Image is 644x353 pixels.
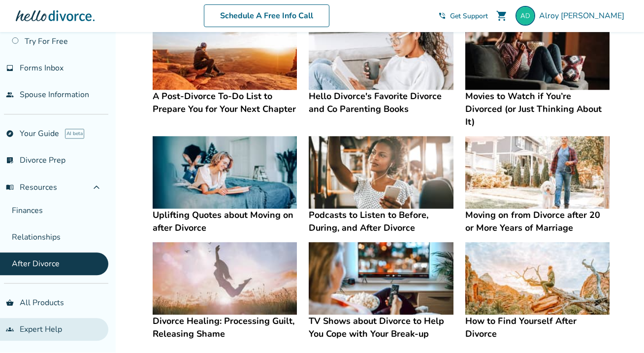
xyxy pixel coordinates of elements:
img: Movies to Watch if You’re Divorced (or Just Thinking About It) [465,18,610,91]
h4: Divorce Healing: Processing Guilt, Releasing Shame [153,315,297,341]
h4: Uplifting Quotes about Moving on after Divorce [153,209,297,235]
a: A Post-Divorce To-Do List to Prepare You for Your Next ChapterA Post-Divorce To-Do List to Prepar... [153,18,297,116]
img: durranta1@gmail.com [515,6,535,26]
span: Alroy [PERSON_NAME] [539,11,628,22]
a: Movies to Watch if You’re Divorced (or Just Thinking About It)Movies to Watch if You’re Divorced ... [465,18,610,129]
a: Divorce Healing: Processing Guilt, Releasing ShameDivorce Healing: Processing Guilt, Releasing Shame [153,243,297,341]
span: shopping_basket [6,299,14,307]
span: inbox [6,65,14,72]
h4: Podcasts to Listen to Before, During, and After Divorce [309,209,453,235]
img: Hello Divorce's Favorite Divorce and Co Parenting Books [309,18,453,91]
a: phone_in_talkGet Support [438,12,488,21]
img: Divorce Healing: Processing Guilt, Releasing Shame [153,243,297,315]
span: expand_less [91,182,102,194]
span: groups [6,326,14,334]
img: A Post-Divorce To-Do List to Prepare You for Your Next Chapter [153,18,297,91]
a: How to Find Yourself After DivorceHow to Find Yourself After Divorce [465,243,610,341]
span: list_alt_check [6,157,14,165]
span: Get Support [450,12,488,21]
span: shopping_cart [496,10,508,22]
span: people [6,91,14,99]
span: AI beta [65,129,84,139]
a: Hello Divorce's Favorite Divorce and Co Parenting BooksHello Divorce's Favorite Divorce and Co Pa... [309,18,453,116]
a: Moving on from Divorce after 20 or More Years of MarriageMoving on from Divorce after 20 or More ... [465,137,610,235]
span: explore [6,130,14,138]
span: Resources [6,182,57,193]
h4: Hello Divorce's Favorite Divorce and Co Parenting Books [309,90,453,116]
h4: Moving on from Divorce after 20 or More Years of Marriage [465,209,610,235]
iframe: Chat Widget [595,306,644,353]
span: menu_book [6,184,14,192]
h4: TV Shows about Divorce to Help You Cope with Your Break-up [309,315,453,341]
a: Schedule A Free Info Call [204,5,329,28]
h4: Movies to Watch if You’re Divorced (or Just Thinking About It) [465,90,610,129]
a: Podcasts to Listen to Before, During, and After DivorcePodcasts to Listen to Before, During, and ... [309,137,453,235]
span: Forms Inbox [20,63,64,74]
img: How to Find Yourself After Divorce [465,243,610,315]
h4: How to Find Yourself After Divorce [465,315,610,341]
a: TV Shows about Divorce to Help You Cope with Your Break-upTV Shows about Divorce to Help You Cope... [309,243,453,341]
img: Moving on from Divorce after 20 or More Years of Marriage [465,137,610,209]
img: Uplifting Quotes about Moving on after Divorce [153,137,297,209]
span: phone_in_talk [438,12,446,20]
img: Podcasts to Listen to Before, During, and After Divorce [309,137,453,209]
img: TV Shows about Divorce to Help You Cope with Your Break-up [309,243,453,315]
a: Uplifting Quotes about Moving on after DivorceUplifting Quotes about Moving on after Divorce [153,137,297,235]
h4: A Post-Divorce To-Do List to Prepare You for Your Next Chapter [153,90,297,116]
